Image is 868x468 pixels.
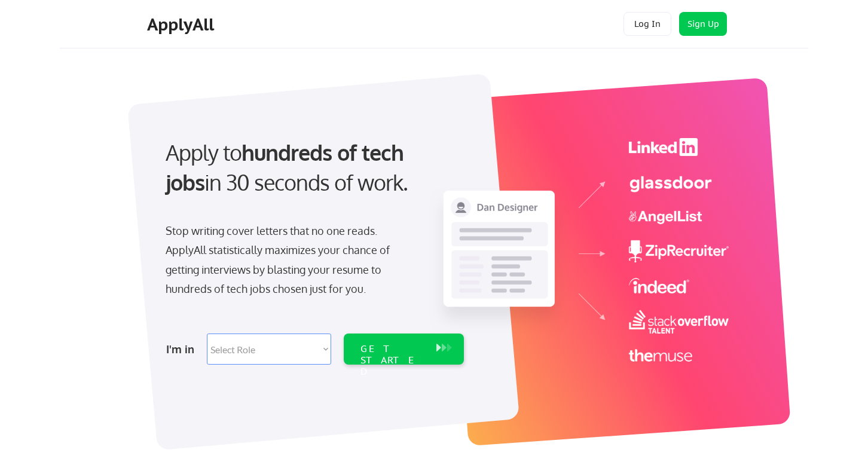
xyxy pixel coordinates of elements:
div: I'm in [166,339,200,359]
button: Sign Up [679,12,727,36]
strong: hundreds of tech jobs [166,139,409,195]
div: ApplyAll [147,14,218,35]
div: GET STARTED [360,343,424,378]
div: Stop writing cover letters that no one reads. ApplyAll statistically maximizes your chance of get... [166,221,411,299]
button: Log In [624,12,671,36]
div: Apply to in 30 seconds of work. [166,137,459,198]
